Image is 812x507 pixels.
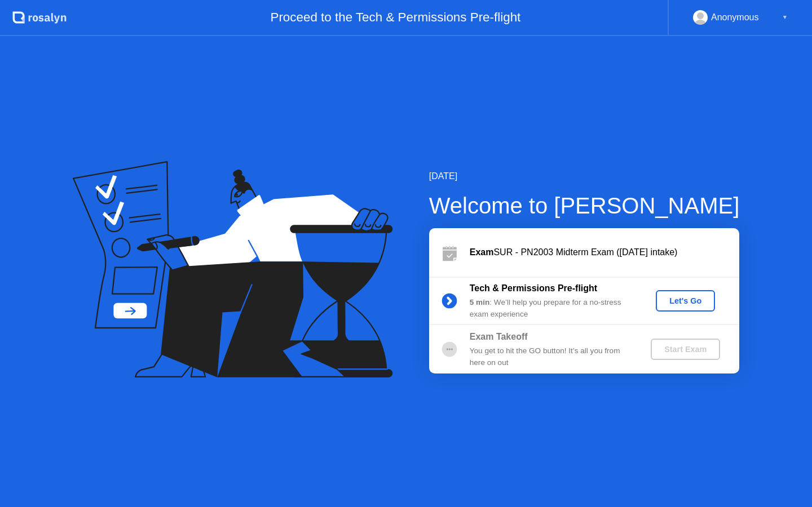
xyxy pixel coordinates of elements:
button: Let's Go [656,290,715,312]
div: Anonymous [711,10,759,25]
div: [DATE] [429,170,740,183]
div: ▼ [782,10,788,25]
b: Exam Takeoff [470,332,528,341]
button: Start Exam [651,339,720,360]
div: Start Exam [655,345,716,354]
b: Tech & Permissions Pre-flight [470,283,597,293]
div: SUR - PN2003 Midterm Exam ([DATE] intake) [470,246,739,259]
div: : We’ll help you prepare for a no-stress exam experience [470,297,632,320]
b: Exam [470,247,494,257]
div: You get to hit the GO button! It’s all you from here on out [470,345,632,368]
div: Let's Go [660,296,710,305]
b: 5 min [470,298,490,306]
div: Welcome to [PERSON_NAME] [429,189,740,223]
